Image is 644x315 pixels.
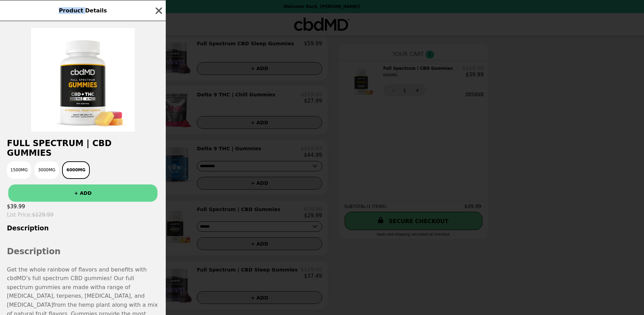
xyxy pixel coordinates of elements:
[7,284,145,308] span: a range of [MEDICAL_DATA], terpenes, [MEDICAL_DATA], and [MEDICAL_DATA]
[35,161,59,179] button: 3000MG
[59,7,107,14] span: Product Details
[8,184,157,202] button: + ADD
[7,161,31,179] button: 1500MG
[31,28,135,132] img: 6000MG
[62,161,89,179] button: 6000MG
[7,245,159,258] h2: Description
[32,212,54,218] span: $129.99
